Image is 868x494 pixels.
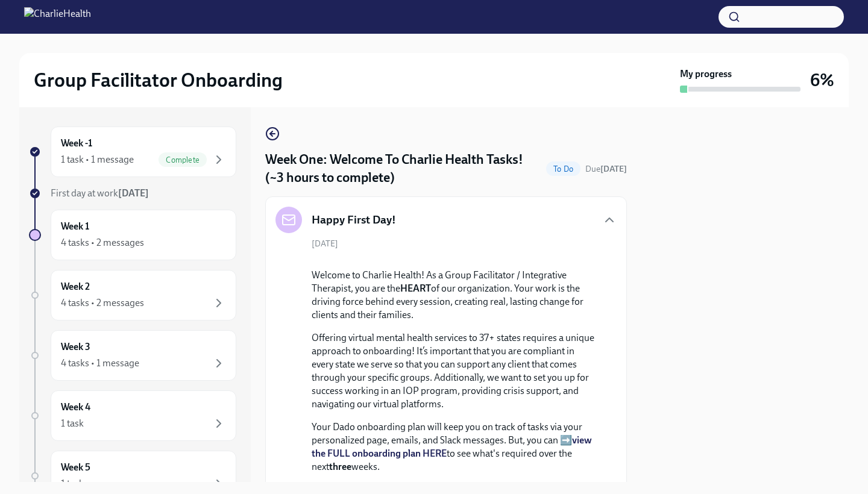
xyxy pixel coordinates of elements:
[312,212,396,228] h5: Happy First Day!
[600,164,627,174] strong: [DATE]
[546,164,580,174] span: To Do
[61,153,134,166] div: 1 task • 1 message
[61,357,139,370] div: 4 tasks • 1 message
[159,155,207,164] span: Complete
[312,421,597,474] p: Your Dado onboarding plan will keep you on track of tasks via your personalized page, emails, and...
[400,283,431,294] strong: HEART
[680,67,732,81] strong: My progress
[29,330,236,381] a: Week 34 tasks • 1 message
[61,340,90,354] h6: Week 3
[29,187,236,200] a: First day at work[DATE]
[329,461,351,472] strong: three
[29,210,236,260] a: Week 14 tasks • 2 messages
[51,187,149,199] span: First day at work
[34,68,283,92] h2: Group Facilitator Onboarding
[61,401,90,414] h6: Week 4
[61,417,84,430] div: 1 task
[61,137,92,150] h6: Week -1
[118,187,149,199] strong: [DATE]
[61,477,84,490] div: 1 task
[312,331,597,411] p: Offering virtual mental health services to 37+ states requires a unique approach to onboarding! I...
[61,220,89,233] h6: Week 1
[61,461,90,474] h6: Week 5
[312,238,338,249] span: [DATE]
[61,236,144,249] div: 4 tasks • 2 messages
[265,151,541,187] h4: Week One: Welcome To Charlie Health Tasks! (~3 hours to complete)
[810,69,834,91] h3: 6%
[585,164,627,174] span: Due
[24,7,91,27] img: CharlieHealth
[29,270,236,320] a: Week 24 tasks • 2 messages
[585,163,627,175] span: October 20th, 2025 10:00
[61,280,90,293] h6: Week 2
[29,390,236,441] a: Week 41 task
[61,296,144,310] div: 4 tasks • 2 messages
[312,269,597,322] p: Welcome to Charlie Health! As a Group Facilitator / Integrative Therapist, you are the of our org...
[29,127,236,177] a: Week -11 task • 1 messageComplete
